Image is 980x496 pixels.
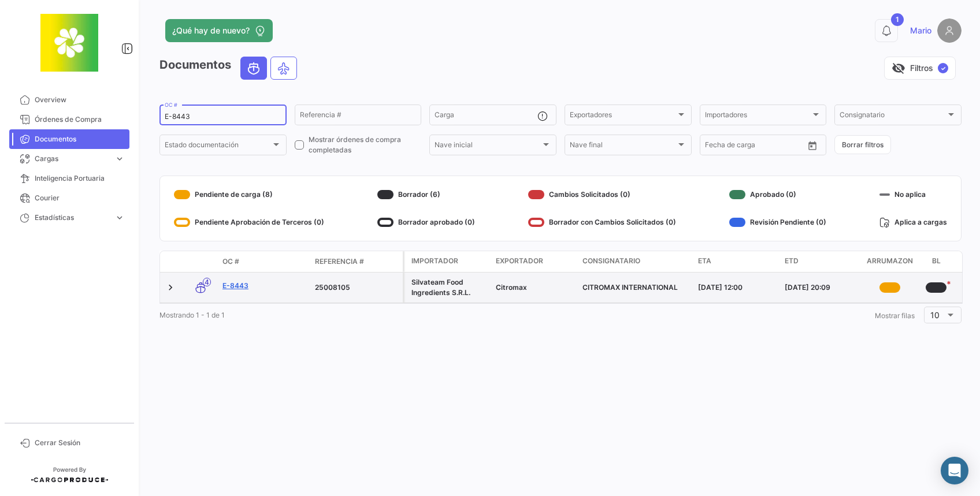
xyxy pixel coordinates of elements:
[310,252,403,271] datatable-header-cell: Referencia #
[875,311,915,320] span: Mostrar filas
[309,135,422,155] span: Mostrar órdenes de compra completadas
[183,257,218,266] datatable-header-cell: Modo de Transporte
[879,213,947,232] div: Aplica a cargas
[35,438,125,448] span: Cerrar Sesión
[165,143,271,151] span: Estado documentación
[892,61,905,75] span: visibility_off
[9,110,129,129] a: Órdenes de Compra
[867,256,913,267] span: Arrumazon
[9,90,129,110] a: Overview
[834,135,891,154] button: Borrar filtros
[35,154,110,164] span: Cargas
[35,95,125,105] span: Overview
[377,185,475,204] div: Borrador (6)
[937,18,962,43] img: placeholder-user.png
[582,256,640,266] span: Consignatario
[705,143,726,151] input: Desde
[35,193,125,203] span: Courier
[491,251,578,272] datatable-header-cell: Exportador
[377,213,475,232] div: Borrador aprobado (0)
[404,251,491,272] datatable-header-cell: Importador
[165,282,176,293] a: Expand/Collapse Row
[804,137,821,154] button: Open calendar
[411,256,458,266] span: Importador
[411,277,487,298] div: Silvateam Food Ingredients S.R.L.
[114,212,125,223] span: expand_more
[222,281,306,291] a: E-8443
[174,213,324,232] div: Pendiente Aprobación de Terceros (0)
[698,256,711,266] span: ETA
[528,185,676,204] div: Cambios Solicitados (0)
[884,57,956,80] button: visibility_offFiltros✓
[165,19,273,42] button: ¿Qué hay de nuevo?
[174,185,324,204] div: Pendiente de carga (8)
[435,143,541,151] span: Nave inicial
[941,457,968,484] div: Abrir Intercom Messenger
[785,256,799,266] span: ETD
[938,63,948,73] span: ✓
[879,185,947,204] div: No aplica
[570,143,676,151] span: Nave final
[693,251,780,272] datatable-header-cell: ETA
[159,57,300,80] h3: Documentos
[930,310,940,320] span: 10
[271,57,296,79] button: Air
[867,251,913,272] datatable-header-cell: Arrumazon
[780,251,867,272] datatable-header-cell: ETD
[114,154,125,164] span: expand_more
[159,311,225,319] span: Mostrando 1 - 1 de 1
[734,143,781,151] input: Hasta
[729,213,826,232] div: Revisión Pendiente (0)
[578,251,693,272] datatable-header-cell: Consignatario
[932,256,941,267] span: BL
[9,129,129,149] a: Documentos
[315,256,364,267] span: Referencia #
[698,282,775,293] div: [DATE] 12:00
[315,282,398,293] div: 25008105
[9,169,129,188] a: Inteligencia Portuaria
[35,212,110,223] span: Estadísticas
[218,252,310,271] datatable-header-cell: OC #
[35,134,125,144] span: Documentos
[496,256,543,266] span: Exportador
[172,25,250,36] span: ¿Qué hay de nuevo?
[203,278,211,286] span: 4
[241,57,266,79] button: Ocean
[496,282,573,293] div: Citromax
[222,256,239,267] span: OC #
[570,113,676,121] span: Exportadores
[785,282,862,293] div: [DATE] 20:09
[729,185,826,204] div: Aprobado (0)
[9,188,129,208] a: Courier
[913,251,959,272] datatable-header-cell: BL
[528,213,676,232] div: Borrador con Cambios Solicitados (0)
[910,25,931,36] span: Mario
[35,114,125,125] span: Órdenes de Compra
[35,173,125,184] span: Inteligencia Portuaria
[582,283,678,292] span: CITROMAX INTERNATIONAL
[40,14,98,72] img: 8664c674-3a9e-46e9-8cba-ffa54c79117b.jfif
[705,113,811,121] span: Importadores
[840,113,946,121] span: Consignatario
